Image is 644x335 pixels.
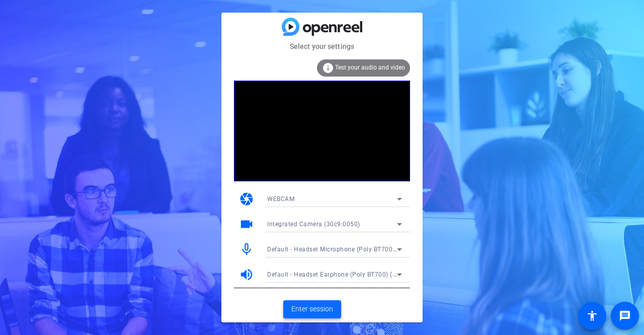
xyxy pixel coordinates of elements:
[267,221,360,228] span: Integrated Camera (30c9:0050)
[619,310,631,322] mat-icon: message
[283,300,341,318] button: Enter session
[586,310,598,322] mat-icon: accessibility
[335,64,405,71] span: Test your audio and video
[291,304,333,314] span: Enter session
[239,242,254,257] mat-icon: mic_none
[239,267,254,282] mat-icon: volume_up
[239,191,254,207] mat-icon: camera
[239,217,254,232] mat-icon: videocam
[267,270,425,278] span: Default - Headset Earphone (Poly BT700) (047f:02e6)
[322,62,334,74] mat-icon: info
[267,195,294,203] span: WEBCAM
[267,245,431,253] span: Default - Headset Microphone (Poly BT700) (047f:02e6)
[282,18,362,35] img: blue-gradient.svg
[221,41,423,52] mat-card-subtitle: Select your settings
